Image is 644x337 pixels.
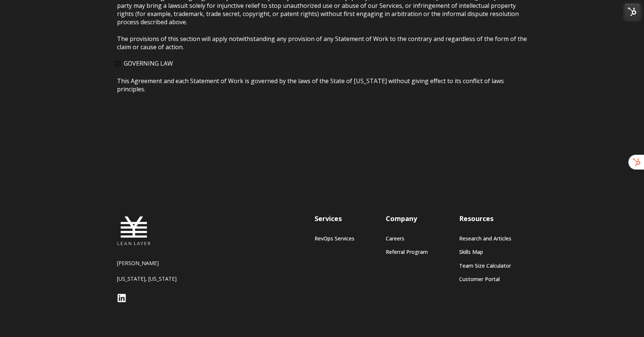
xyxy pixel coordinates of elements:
p: [US_STATE], [US_STATE] [117,275,210,282]
img: HubSpot Tools Menu Toggle [625,4,640,19]
h3: Resources [459,214,511,223]
h3: Services [315,214,354,223]
a: Research and Articles [459,235,511,242]
p: [PERSON_NAME] [117,259,210,267]
a: Careers [386,235,428,242]
span: GOVERNING LAW [124,59,173,67]
span: This Agreement and each Statement of Work is governed by the laws of the State of [US_STATE] with... [117,77,504,93]
a: Customer Portal [459,276,511,282]
a: RevOps Services [315,235,354,242]
a: Team Size Calculator [459,262,511,269]
img: Lean Layer [117,214,151,248]
a: Skills Map [459,249,511,255]
h3: Company [386,214,428,223]
a: Referral Program [386,249,428,255]
span: The provisions of this section will apply notwithstanding any provision of any Statement of Work ... [117,35,527,51]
